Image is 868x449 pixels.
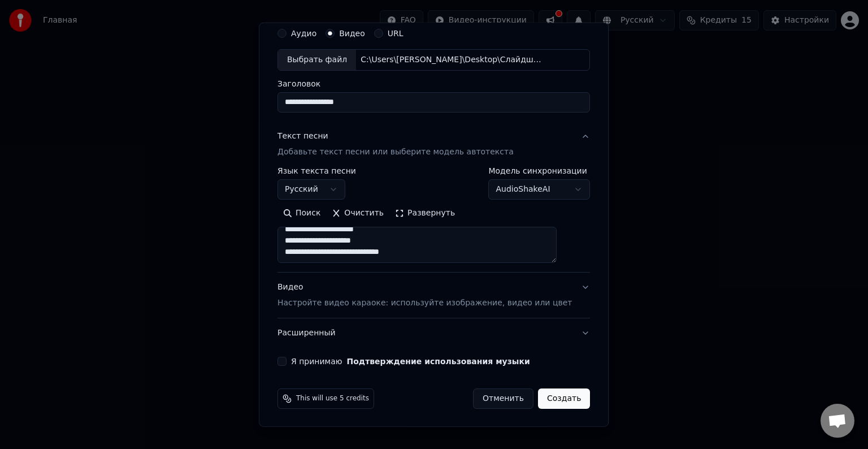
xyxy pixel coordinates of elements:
div: C:\Users\[PERSON_NAME]\Desktop\Слайдшоу о папе_1.mp4 [356,54,548,66]
button: Отменить [473,388,533,409]
label: Аудио [291,29,316,37]
div: Видео [277,282,572,309]
label: Язык текста песни [277,167,356,175]
button: Очистить [327,204,390,222]
button: Я принимаю [347,357,530,365]
label: Модель синхронизации [489,167,591,175]
p: Настройте видео караоке: используйте изображение, видео или цвет [277,297,572,309]
div: Текст песниДобавьте текст песни или выберите модель автотекста [277,167,590,272]
button: Текст песниДобавьте текст песни или выберите модель автотекста [277,122,590,167]
label: Я принимаю [291,357,530,365]
button: Поиск [277,204,326,222]
button: Создать [538,388,590,409]
label: Заголовок [277,80,590,88]
button: Расширенный [277,318,590,348]
div: Текст песни [277,131,328,142]
span: This will use 5 credits [296,394,369,403]
label: Видео [339,29,365,37]
button: Развернуть [389,204,461,222]
div: Выбрать файл [278,50,356,70]
button: ВидеоНастройте видео караоке: используйте изображение, видео или цвет [277,273,590,318]
p: Добавьте текст песни или выберите модель автотекста [277,146,514,158]
label: URL [388,29,403,37]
